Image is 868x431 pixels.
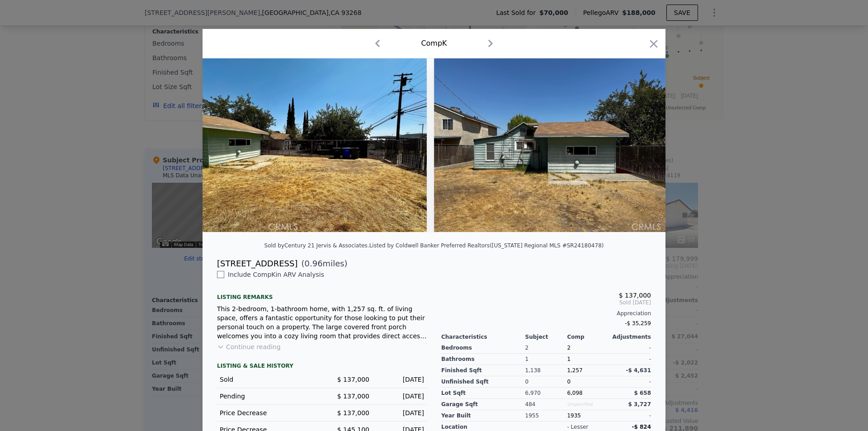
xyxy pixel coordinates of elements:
div: - [609,354,651,365]
div: Listing remarks [217,286,427,301]
span: 1,257 [567,367,582,374]
div: 1935 [567,410,609,422]
span: Sold [DATE] [441,299,651,306]
div: [STREET_ADDRESS] [217,257,297,270]
span: 2 [567,345,571,351]
div: [DATE] [377,392,424,401]
div: Sold [220,375,315,384]
button: Continue reading [217,342,281,351]
div: - [609,376,651,388]
div: - [609,410,651,422]
span: Include Comp K in ARV Analysis [224,271,328,278]
div: 0 [525,376,567,388]
span: -$ 35,259 [625,320,651,327]
div: Finished Sqft [441,365,525,376]
div: Appreciation [441,310,651,317]
span: $ 658 [634,390,651,396]
span: $ 137,000 [337,376,369,383]
div: Comp [567,333,609,341]
span: 0.96 [305,259,323,268]
span: $ 137,000 [619,292,651,299]
div: Sold by Century 21 Jervis & Associates . [264,242,369,249]
div: 1,138 [525,365,567,376]
div: 484 [525,399,567,410]
div: Year Built [441,410,525,422]
div: Price Decrease [220,408,315,417]
div: Listed by Coldwell Banker Preferred Realtors ([US_STATE] Regional MLS #SR24180478) [369,242,604,249]
div: Lot Sqft [441,388,525,399]
div: Characteristics [441,333,525,341]
div: - [609,342,651,354]
div: Bedrooms [441,342,525,354]
span: 6,098 [567,390,582,396]
span: $ 137,000 [337,409,369,417]
div: 2 [525,342,567,354]
div: Subject [525,333,567,341]
div: 6,970 [525,388,567,399]
div: - lesser [567,423,588,431]
span: 0 [567,379,571,385]
div: [DATE] [377,408,424,417]
span: -$ 4,631 [626,367,651,374]
div: Unspecified [567,399,609,410]
div: 1 [525,354,567,365]
span: -$ 824 [632,424,651,430]
div: Bathrooms [441,354,525,365]
div: [DATE] [377,375,424,384]
div: Pending [220,392,315,401]
img: Property Img [195,58,427,232]
div: 1 [567,354,609,365]
div: Comp K [421,38,447,49]
span: $ 3,727 [628,401,651,407]
div: Adjustments [609,333,651,341]
div: This 2-bedroom, 1-bathroom home, with 1,257 sq. ft. of living space, offers a fantastic opportuni... [217,304,427,341]
div: Garage Sqft [441,399,525,410]
img: Property Img [434,58,665,232]
div: 1955 [525,410,567,422]
span: ( miles) [297,257,347,270]
span: $ 137,000 [337,393,369,400]
div: LISTING & SALE HISTORY [217,362,427,371]
div: Unfinished Sqft [441,376,525,388]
